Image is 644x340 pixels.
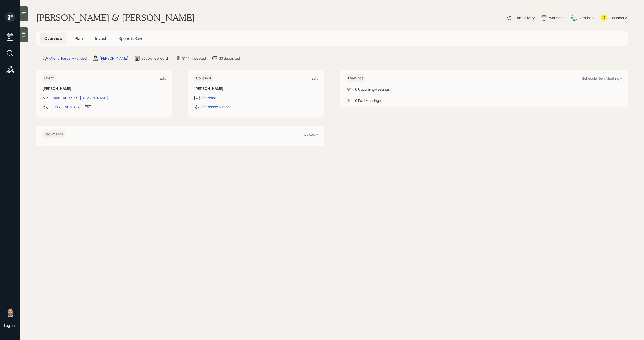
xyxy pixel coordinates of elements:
div: Set email [201,95,216,100]
h6: Meetings [346,74,365,82]
div: Log out [4,323,16,328]
div: Kustomer [609,15,624,20]
div: $300k net-worth [141,56,169,61]
div: [PHONE_NUMBER] [49,104,81,109]
h6: [PERSON_NAME] [42,87,166,91]
div: [PERSON_NAME] [100,56,128,61]
div: Plan Delivery [514,15,535,20]
div: EST [85,104,91,109]
div: $0 deposited [219,56,240,61]
span: Overview [44,36,63,41]
div: Schedule New Meeting + [582,76,622,81]
div: $144k invested [182,56,206,61]
span: Plan [75,36,83,41]
h6: Documents [42,130,65,138]
div: Warmer [549,15,562,20]
div: Upload + [304,132,318,137]
h6: Client [42,74,56,82]
h6: Co-client [194,74,213,82]
div: Set phone number [201,104,231,109]
span: Invest [95,36,106,41]
div: Edit [160,76,166,81]
div: 0 Upcoming Meeting s [355,87,390,92]
div: Client · Partially Funded [49,56,87,61]
div: [EMAIL_ADDRESS][DOMAIN_NAME] [49,95,108,100]
div: Edit [312,76,318,81]
img: michael-russo-headshot.png [5,307,15,317]
div: 0 Past Meeting s [355,98,381,103]
div: Altruist [579,15,591,20]
h6: [PERSON_NAME] [194,87,318,91]
span: Spend & Save [118,36,143,41]
h1: [PERSON_NAME] & [PERSON_NAME] [36,12,195,23]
